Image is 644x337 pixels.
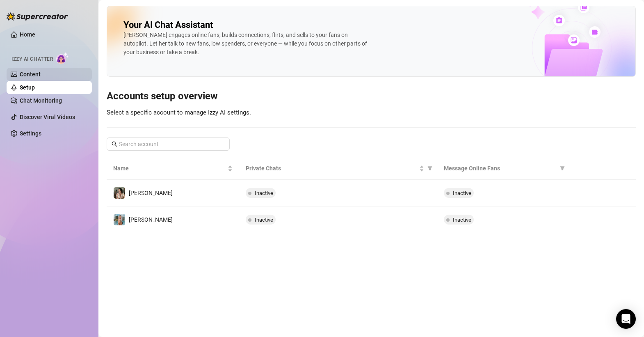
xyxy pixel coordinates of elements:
div: [PERSON_NAME] engages online fans, builds connections, flirts, and sells to your fans on autopilo... [123,31,370,57]
img: Cindy [114,187,125,199]
span: filter [427,166,432,171]
a: Setup [20,84,35,91]
a: Chat Monitoring [20,97,62,104]
th: Name [107,157,239,180]
span: Izzy AI Chatter [11,55,53,63]
span: Inactive [255,217,273,223]
span: Inactive [255,190,273,196]
span: Inactive [453,190,471,196]
input: Search account [119,140,218,149]
div: Open Intercom Messenger [616,309,636,329]
span: search [112,141,117,147]
span: Message Online Fans [444,164,557,173]
h3: Accounts setup overview [107,90,636,103]
img: logo-BBDzfeDw.svg [7,12,68,21]
span: filter [426,162,434,174]
th: Private Chats [239,157,438,180]
span: Inactive [453,217,471,223]
span: Private Chats [246,164,418,173]
a: Settings [20,130,41,137]
span: [PERSON_NAME] [129,190,173,196]
span: Select a specific account to manage Izzy AI settings. [107,109,251,116]
span: [PERSON_NAME] [129,216,173,223]
span: filter [558,162,566,174]
a: Discover Viral Videos [20,114,75,120]
h2: Your AI Chat Assistant [123,19,213,31]
img: AI Chatter [56,52,69,64]
a: Content [20,71,41,78]
span: filter [560,166,565,171]
img: Nina [114,214,125,225]
a: Home [20,31,35,38]
span: Name [113,164,226,173]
